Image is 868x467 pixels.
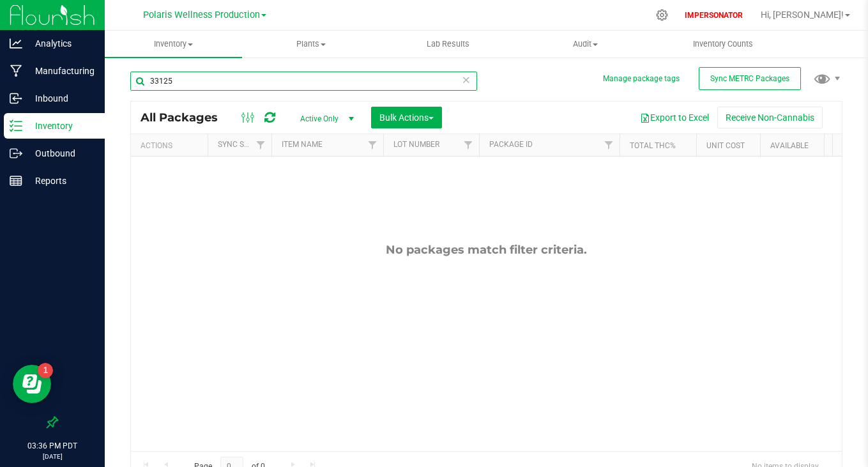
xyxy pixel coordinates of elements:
[717,107,823,128] button: Receive Non-Cannabis
[6,452,99,461] p: [DATE]
[517,31,654,57] a: Audit
[10,119,22,132] inline-svg: Inventory
[141,141,202,150] div: Actions
[379,31,517,57] a: Lab Results
[371,107,442,128] button: Bulk Actions
[141,111,231,125] span: All Packages
[46,416,59,429] label: Pin the sidebar to full width on large screens
[710,74,789,83] span: Sync METRC Packages
[770,141,809,150] a: Available
[105,38,242,50] span: Inventory
[654,31,791,57] a: Inventory Counts
[10,147,22,160] inline-svg: Outbound
[218,140,267,149] a: Sync Status
[630,141,676,150] a: Total THC%
[603,73,680,84] button: Manage package tags
[699,67,801,90] button: Sync METRC Packages
[10,92,22,105] inline-svg: Inbound
[462,72,471,88] span: Clear
[6,440,99,452] p: 03:36 PM PDT
[409,38,487,50] span: Lab Results
[489,140,533,149] a: Package ID
[38,363,53,378] iframe: Resource center unread badge
[22,36,99,51] p: Analytics
[362,134,383,156] a: Filter
[680,10,748,21] p: IMPERSONATOR
[379,112,434,123] span: Bulk Actions
[13,365,51,403] iframe: Resource center
[598,134,620,156] a: Filter
[143,10,260,20] span: Polaris Wellness Production
[22,173,99,188] p: Reports
[393,140,439,149] a: Lot Number
[282,140,323,149] a: Item Name
[22,63,99,79] p: Manufacturing
[458,134,479,156] a: Filter
[22,118,99,134] p: Inventory
[10,65,22,77] inline-svg: Manufacturing
[131,243,842,257] div: No packages match filter criteria.
[105,31,242,57] a: Inventory
[130,72,477,91] input: Search Package ID, Item Name, SKU, Lot or Part Number...
[22,146,99,161] p: Outbound
[761,10,844,20] span: Hi, [PERSON_NAME]!
[676,38,770,50] span: Inventory Counts
[706,141,745,150] a: Unit Cost
[250,134,271,156] a: Filter
[10,37,22,50] inline-svg: Analytics
[22,91,99,106] p: Inbound
[10,174,22,187] inline-svg: Reports
[632,107,717,128] button: Export to Excel
[654,9,670,21] div: Manage settings
[243,38,379,50] span: Plants
[517,38,653,50] span: Audit
[242,31,379,57] a: Plants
